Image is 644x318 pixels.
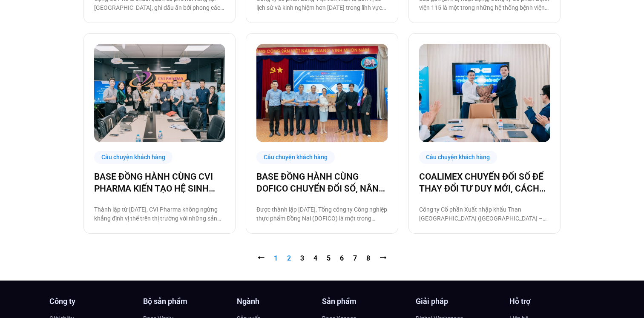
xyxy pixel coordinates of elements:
[274,254,278,262] span: 1
[322,298,407,305] h4: Sản phẩm
[287,254,291,262] a: 2
[379,254,386,262] a: ⭢
[94,205,225,223] p: Thành lập từ [DATE], CVI Pharma không ngừng khẳng định vị thế trên thị trường với những sản phẩm ...
[353,254,357,262] a: 7
[256,205,387,223] p: Được thành lập [DATE], Tổng công ty Công nghiệp thực phẩm Đồng Nai (DOFICO) là một trong những tổ...
[256,171,387,195] a: BASE ĐỒNG HÀNH CÙNG DOFICO CHUYỂN ĐỔI SỐ, NÂNG CAO VỊ THẾ DOANH NGHIỆP VIỆT
[416,298,501,305] h4: Giải pháp
[258,254,264,262] span: ⭠
[340,254,344,262] a: 6
[49,298,135,305] h4: Công ty
[313,254,317,262] a: 4
[94,151,172,164] div: Câu chuyện khách hàng
[327,254,331,262] a: 5
[300,254,304,262] a: 3
[509,298,595,305] h4: Hỗ trợ
[366,254,370,262] a: 8
[256,151,335,164] div: Câu chuyện khách hàng
[419,171,550,195] a: COALIMEX CHUYỂN ĐỔI SỐ ĐỂ THAY ĐỔI TƯ DUY MỚI, CÁCH LÀM MỚI, TẠO BƯỚC TIẾN MỚI
[237,298,322,305] h4: Ngành
[419,205,550,223] p: Công ty Cổ phần Xuất nhập khẩu Than [GEOGRAPHIC_DATA] ([GEOGRAPHIC_DATA] – Coal Import Export Joi...
[94,171,225,195] a: BASE ĐỒNG HÀNH CÙNG CVI PHARMA KIẾN TẠO HỆ SINH THÁI SỐ VẬN HÀNH TOÀN DIỆN!
[419,151,497,164] div: Câu chuyện khách hàng
[83,253,561,264] nav: Pagination
[143,298,228,305] h4: Bộ sản phẩm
